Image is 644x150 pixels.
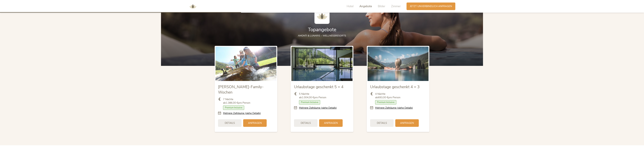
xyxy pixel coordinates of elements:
span: Jetzt unverbindlich anfragen [410,5,452,8]
b: 693,00 € [378,96,388,99]
b: 1.386,00 € [226,101,238,104]
span: [PERSON_NAME]-Family-Wochen [218,84,264,95]
span: Premium Inclusive [299,100,320,104]
span: Urlaubstage geschenkt 4 = 3 [370,84,420,90]
img: Urlaubstage geschenkt 5 = 4 [291,47,352,81]
span: Urlaubstage geschenkt 5 = 4 [294,84,343,90]
span: Details [377,121,387,125]
span: Angebote [359,4,372,8]
a: AMONTI & LUNARIS Wellnessresort [188,5,198,7]
img: Sommer-Family-Wochen [216,47,276,81]
span: Anfragen [400,121,414,125]
span: AMONTI & LUNARIS – Wellnessresorts [298,34,346,37]
img: AMONTI & LUNARIS Wellnessresort [188,1,198,11]
span: Hotel [347,4,354,8]
span: Bilder [378,4,385,8]
span: Anfragen [324,121,338,125]
img: Urlaubstage geschenkt 4 = 3 [368,47,428,81]
span: 7 Nächte ab pro Person [223,98,250,105]
img: AMONTI & LUNARIS Wellnessresort [314,9,330,24]
b: 1.004,00 € [302,96,314,99]
span: Anfragen [248,121,262,125]
a: Mehrere Zeiträume (siehe Details) [223,112,261,115]
a: Mehrere Zeiträume (siehe Details) [375,106,413,110]
span: Premium Inclusive [223,105,244,110]
span: 5 Nächte ab pro Person [299,92,326,99]
span: Zimmer [391,4,401,8]
span: Details [301,121,311,125]
span: Premium Inclusive [375,100,396,104]
span: 4 Nächte ab pro Person [375,92,400,99]
span: Details [225,121,235,125]
a: Mehrere Zeiträume (siehe Details) [299,106,337,110]
span: Topangebote [308,26,336,33]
